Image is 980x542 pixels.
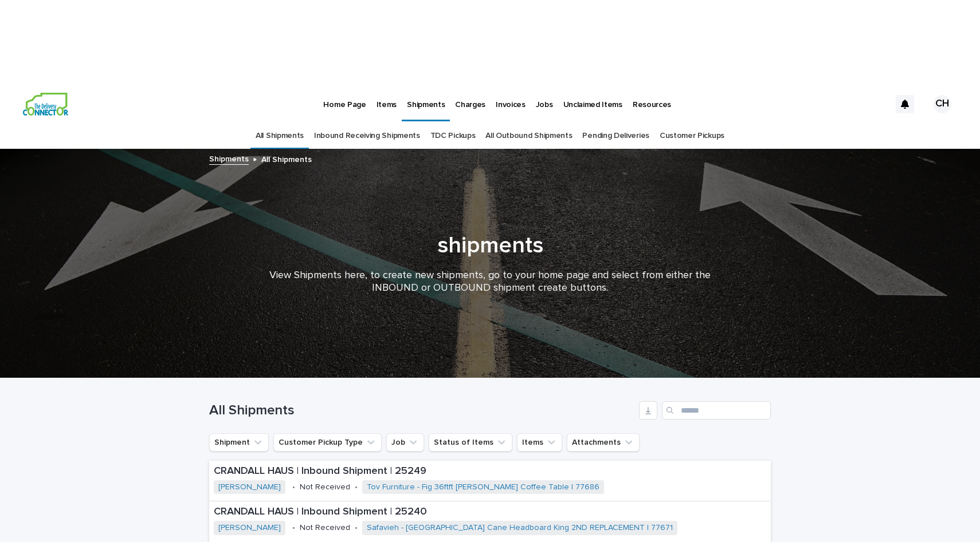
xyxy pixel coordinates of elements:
p: CRANDALL HAUS | Inbound Shipment | 25249 [214,465,766,478]
p: Charges [455,86,485,110]
a: Jobs [531,86,558,121]
p: Invoices [496,86,526,110]
a: Customer Pickups [660,122,724,149]
button: Attachments [567,433,640,452]
a: Charges [450,86,491,121]
button: Shipment [209,433,269,452]
a: Resources [628,86,676,121]
button: Job [386,433,424,452]
input: Search [662,401,771,420]
h1: All Shipments [209,402,634,419]
a: Tov Furniture - Fig 36ftft [PERSON_NAME] Coffee Table | 77686 [367,482,599,492]
p: • [292,523,295,533]
p: • [355,482,358,492]
a: All Outbound Shipments [485,122,572,149]
p: Shipments [407,86,445,110]
p: • [292,482,295,492]
h1: shipments [209,232,771,259]
a: Shipments [209,152,249,165]
p: View Shipments here, to create new shipments, go to your home page and select from either the INB... [261,270,719,294]
a: Safavieh - [GEOGRAPHIC_DATA] Cane Headboard King 2ND REPLACEMENT | 77671 [367,523,673,533]
button: Status of Items [429,433,512,452]
p: Not Received [300,523,350,533]
a: CRANDALL HAUS | Inbound Shipment | 25240[PERSON_NAME] •Not Received•Safavieh - [GEOGRAPHIC_DATA] ... [209,501,771,542]
p: CRANDALL HAUS | Inbound Shipment | 25240 [214,506,766,519]
div: CH [933,95,951,113]
p: Home Page [323,86,366,110]
a: All Shipments [256,122,304,149]
p: Items [377,86,397,110]
button: Customer Pickup Type [273,433,382,452]
img: aCWQmA6OSGG0Kwt8cj3c [23,93,68,116]
a: Pending Deliveries [582,122,649,149]
p: • [355,523,358,533]
a: [PERSON_NAME] [218,523,281,533]
a: TDC Pickups [430,122,476,149]
a: CRANDALL HAUS | Inbound Shipment | 25249[PERSON_NAME] •Not Received•Tov Furniture - Fig 36ftft [P... [209,461,771,501]
p: Not Received [300,482,350,492]
p: All Shipments [261,152,312,165]
a: Items [371,86,402,121]
p: Unclaimed Items [563,86,622,110]
p: Resources [633,86,671,110]
button: Items [517,433,562,452]
a: Invoices [491,86,531,121]
a: Unclaimed Items [558,86,628,121]
a: Shipments [402,86,450,120]
a: Inbound Receiving Shipments [314,122,420,149]
a: Home Page [318,86,371,121]
a: [PERSON_NAME] [218,482,281,492]
p: Jobs [536,86,553,110]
